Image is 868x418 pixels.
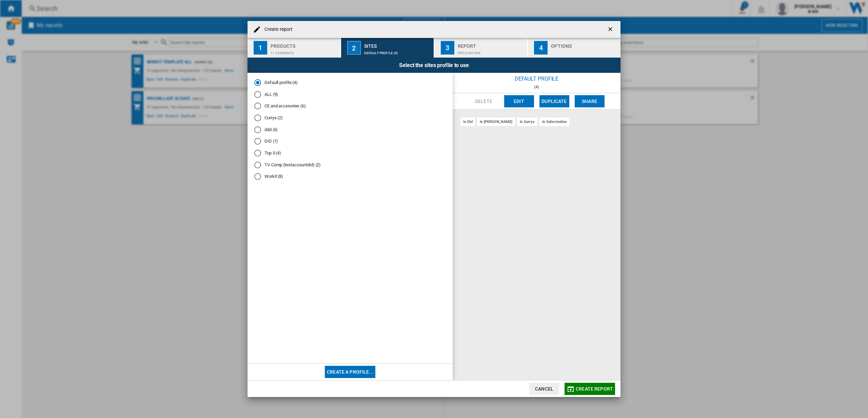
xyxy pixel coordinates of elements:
button: Duplicate [539,95,569,107]
button: Share [575,95,605,107]
div: (4) [453,85,620,89]
button: 2 Sites Default profile (4) [341,38,434,58]
ng-md-icon: getI18NText('BUTTONS.CLOSE_DIALOG') [607,26,615,34]
div: 1 [254,41,267,55]
div: Default profile [453,73,620,85]
md-radio-button: Currys (2) [254,115,446,121]
button: Cancel [529,383,559,395]
md-radio-button: TV-Comp (testaccountdid) (2) [254,162,446,168]
button: 4 Options [528,38,620,58]
md-radio-button: Top 5 (4) [254,150,446,156]
div: 4 [534,41,548,55]
button: getI18NText('BUTTONS.CLOSE_DIALOG') [604,23,618,36]
h4: Create report [261,26,293,33]
div: Products [271,41,337,48]
div: 2 [347,41,361,55]
div: 11 segments [271,48,337,55]
div: ie did [460,118,475,126]
div: Default profile (4) [364,48,431,55]
div: ie selectonline [539,118,570,126]
span: Create report [576,386,613,392]
div: Price Matrix [458,48,525,55]
button: Create report [565,383,615,395]
button: 3 Report Price Matrix [435,38,528,58]
div: Report [458,41,525,48]
button: Edit [504,95,534,107]
button: 1 Products 11 segments [248,38,341,58]
md-radio-button: Workit (8) [254,173,446,180]
button: Delete [469,95,499,107]
div: ie currys [517,118,537,126]
div: 3 [441,41,454,55]
div: Options [551,41,618,48]
md-radio-button: DID (1) [254,138,446,145]
div: ie [PERSON_NAME] [477,118,515,126]
div: Select the sites profile to use [248,58,620,73]
md-radio-button: ddd (6) [254,126,446,133]
md-radio-button: Default profile (4) [254,80,446,86]
md-radio-button: CE and accesories (6) [254,103,446,109]
md-radio-button: ALL (9) [254,91,446,98]
button: Create a profile... [325,366,375,378]
div: Sites [364,41,431,48]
